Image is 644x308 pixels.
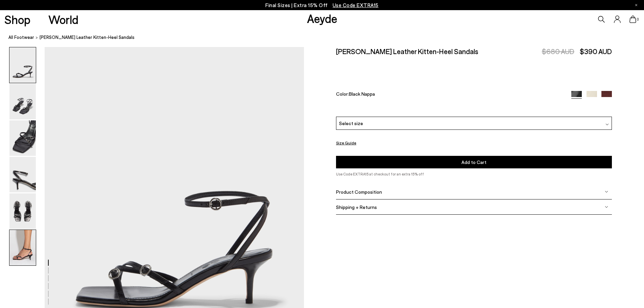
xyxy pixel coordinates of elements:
span: Black Nappa [349,91,375,97]
img: Libby Leather Kitten-Heel Sandals - Image 2 [9,84,36,119]
a: 0 [629,16,636,23]
a: World [48,14,78,25]
nav: breadcrumb [8,28,644,47]
img: svg%3E [605,205,608,209]
span: Shipping + Returns [336,204,377,210]
img: Libby Leather Kitten-Heel Sandals - Image 6 [9,230,36,265]
a: All Footwear [8,34,34,41]
span: [PERSON_NAME] Leather Kitten-Heel Sandals [40,34,135,41]
img: Libby Leather Kitten-Heel Sandals - Image 5 [9,193,36,229]
p: Use Code EXTRA15 at checkout for an extra 15% off [336,171,612,177]
span: $680 AUD [542,47,574,55]
span: Navigate to /collections/ss25-final-sizes [333,2,379,8]
h2: [PERSON_NAME] Leather Kitten-Heel Sandals [336,47,478,55]
img: svg%3E [605,123,609,126]
a: Shop [4,14,30,25]
p: Final Sizes | Extra 15% Off [265,1,379,9]
img: Libby Leather Kitten-Heel Sandals - Image 3 [9,120,36,156]
button: Size Guide [336,139,356,147]
img: Libby Leather Kitten-Heel Sandals - Image 4 [9,157,36,192]
div: Color: [336,91,563,99]
span: Select size [339,120,363,127]
span: Product Composition [336,189,382,194]
span: $390 AUD [580,47,612,55]
a: Aeyde [307,11,337,25]
span: 0 [636,18,640,21]
img: Libby Leather Kitten-Heel Sandals - Image 1 [9,47,36,83]
span: Add to Cart [461,159,486,165]
button: Add to Cart [336,156,612,168]
img: svg%3E [605,190,608,193]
